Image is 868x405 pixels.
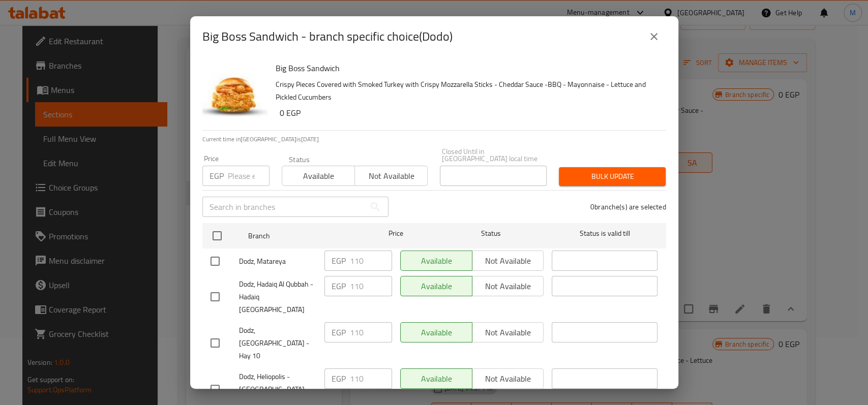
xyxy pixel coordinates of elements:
[202,197,365,217] input: Search in branches
[282,166,355,186] button: Available
[332,372,346,385] p: EGP
[332,326,346,338] p: EGP
[559,167,666,186] button: Bulk update
[642,24,666,49] button: close
[359,169,424,183] span: Not available
[202,135,666,144] p: Current time in [GEOGRAPHIC_DATA] is [DATE]
[202,28,453,45] h2: Big Boss Sandwich - branch specific choice(Dodo)
[286,169,351,183] span: Available
[567,170,657,183] span: Bulk update
[239,324,316,362] span: Dodz, [GEOGRAPHIC_DATA] - Hay 10
[332,255,346,267] p: EGP
[350,322,392,342] input: Please enter price
[350,276,392,296] input: Please enter price
[228,166,270,186] input: Please enter price
[332,280,346,292] p: EGP
[276,78,658,104] p: Crispy Pieces Covered with Smoked Turkey with Crispy Mozzarella Sticks - Cheddar Sauce -BBQ - May...
[354,166,428,186] button: Not available
[209,170,224,182] p: EGP
[350,368,392,389] input: Please enter price
[552,227,657,240] span: Status is valid till
[276,61,658,75] h6: Big Boss Sandwich
[590,202,666,212] p: 0 branche(s) are selected
[438,227,544,240] span: Status
[202,61,267,126] img: Big Boss Sandwich
[280,106,658,120] h6: 0 EGP
[239,255,316,268] span: Dodz, Matareya
[350,251,392,271] input: Please enter price
[239,278,316,316] span: Dodz, Hadaiq Al Qubbah - Hadaiq [GEOGRAPHIC_DATA]
[362,227,430,240] span: Price
[248,230,354,242] span: Branch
